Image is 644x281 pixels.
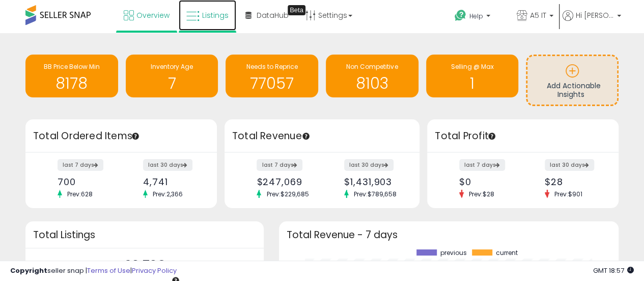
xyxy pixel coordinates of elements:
div: seller snap | | [10,266,177,276]
span: Prev: $789,658 [349,190,402,198]
span: Add Actionable Insights [547,81,601,100]
h1: 7 [131,75,213,92]
span: Overview [136,10,170,20]
h3: Total Profit [435,129,611,143]
span: BB Price Below Min [44,62,100,71]
a: Hi [PERSON_NAME] [563,10,621,33]
a: Inventory Age 7 [126,55,218,97]
h1: 8103 [331,75,413,92]
span: DataHub [257,10,289,20]
label: last 30 days [545,159,594,171]
a: Needs to Reprice 77057 [226,55,318,97]
h1: 8178 [31,75,113,92]
span: current [496,249,518,257]
div: Tooltip anchor [487,132,496,141]
a: Privacy Policy [132,266,177,275]
span: Hi [PERSON_NAME] [576,10,614,20]
span: Non Competitive [346,62,398,71]
a: Non Competitive 8103 [326,55,418,97]
label: last 30 days [143,159,192,171]
label: last 7 days [257,159,302,171]
span: Prev: $229,685 [261,190,314,198]
a: Selling @ Max 1 [426,55,519,97]
a: Add Actionable Insights [527,56,617,105]
span: Selling @ Max [451,62,493,71]
div: Tooltip anchor [288,5,305,15]
div: $28 [545,176,601,187]
span: A5 IT [530,10,546,20]
span: Inventory Age [151,62,193,71]
strong: Copyright [10,266,47,275]
label: last 7 days [459,159,505,171]
h3: Total Revenue - 7 days [287,231,611,239]
div: $1,431,903 [344,176,402,187]
span: Prev: 628 [62,190,98,198]
div: 700 [58,176,114,187]
div: 4,741 [143,176,199,187]
div: Tooltip anchor [301,132,311,141]
span: 2025-09-11 18:57 GMT [593,266,634,275]
div: $0 [459,176,515,187]
a: Terms of Use [87,266,130,275]
a: BB Price Below Min 8178 [25,55,118,97]
a: Help [446,2,508,33]
div: Tooltip anchor [131,132,140,141]
h1: 77057 [231,75,313,92]
h3: Total Revenue [232,129,412,143]
span: Listings [202,10,229,20]
span: Prev: 2,366 [148,190,188,198]
span: Prev: $28 [464,190,499,198]
span: previous [440,249,467,257]
p: 63,738 [118,256,171,275]
h3: Total Ordered Items [33,129,209,143]
label: last 30 days [344,159,394,171]
i: Get Help [454,9,467,22]
span: Needs to Reprice [246,62,298,71]
h1: 1 [431,75,514,92]
label: last 7 days [58,159,103,171]
div: $247,069 [257,176,314,187]
span: Help [469,12,483,20]
h3: Total Listings [33,231,256,239]
span: Prev: $901 [549,190,587,198]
